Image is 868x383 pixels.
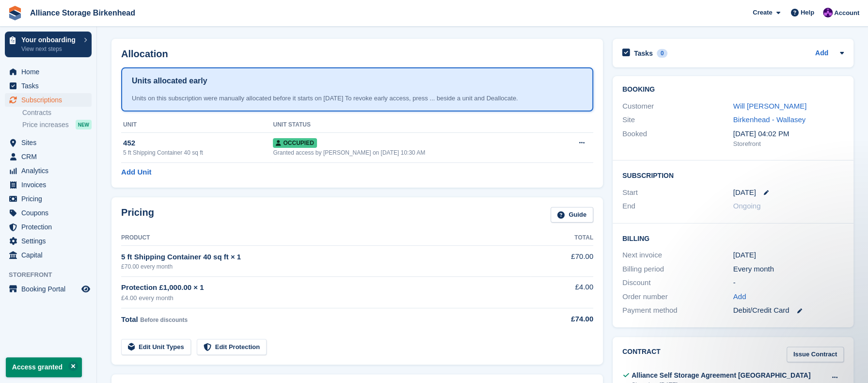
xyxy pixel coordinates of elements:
[5,136,92,149] a: menu
[21,36,79,43] p: Your onboarding
[22,120,69,129] span: Price increases
[733,128,844,140] div: [DATE] 04:02 PM
[121,282,531,293] div: Protection £1,000.00 × 1
[21,65,79,79] span: Home
[21,136,79,149] span: Sites
[733,264,844,275] div: Every month
[531,276,593,308] td: £4.00
[76,120,92,129] div: NEW
[21,150,79,163] span: CRM
[123,148,273,157] div: 5 ft Shipping Container 40 sq ft
[21,45,79,53] p: View next steps
[733,115,806,124] a: Birkenhead - Wallasey
[622,347,661,363] h2: Contract
[8,6,22,20] img: stora-icon-8386f47178a22dfd0bd8f6a31ec36ba5ce8667c1dd55bd0f319d3a0aa187defe.svg
[21,206,79,220] span: Coupons
[121,262,531,271] div: £70.00 every month
[733,250,844,261] div: [DATE]
[22,119,92,130] a: Price increases NEW
[5,93,92,107] a: menu
[9,270,96,280] span: Storefront
[21,93,79,107] span: Subscriptions
[733,187,756,198] time: 2025-09-30 23:00:00 UTC
[21,220,79,234] span: Protection
[80,283,92,295] a: Preview store
[21,192,79,206] span: Pricing
[622,86,844,94] h2: Booking
[531,230,593,246] th: Total
[21,164,79,177] span: Analytics
[273,148,555,157] div: Granted access by [PERSON_NAME] on [DATE] 10:30 AM
[5,79,92,93] a: menu
[121,167,151,178] a: Add Unit
[5,164,92,177] a: menu
[733,139,844,149] div: Storefront
[121,315,138,323] span: Total
[622,264,733,275] div: Billing period
[622,250,733,261] div: Next invoice
[5,220,92,234] a: menu
[121,117,273,133] th: Unit
[26,5,139,21] a: Alliance Storage Birkenhead
[753,8,772,17] span: Create
[531,314,593,325] div: £74.00
[21,282,79,296] span: Booking Portal
[121,48,593,60] h2: Allocation
[21,178,79,191] span: Invoices
[121,339,191,355] a: Edit Unit Types
[531,246,593,276] td: £70.00
[622,114,733,126] div: Site
[121,230,531,246] th: Product
[551,207,593,223] a: Guide
[815,48,828,59] a: Add
[22,108,92,117] a: Contracts
[6,357,82,377] p: Access granted
[834,8,859,18] span: Account
[622,291,733,303] div: Order number
[657,49,668,58] div: 0
[733,291,746,303] a: Add
[823,8,833,17] img: Romilly Norton
[622,201,733,212] div: End
[121,252,531,263] div: 5 ft Shipping Container 40 sq ft × 1
[21,79,79,93] span: Tasks
[121,207,154,223] h2: Pricing
[121,293,531,303] div: £4.00 every month
[273,138,316,148] span: Occupied
[622,170,844,180] h2: Subscription
[5,150,92,163] a: menu
[5,65,92,79] a: menu
[801,8,814,17] span: Help
[733,102,807,110] a: Will [PERSON_NAME]
[622,101,733,112] div: Customer
[787,347,844,363] a: Issue Contract
[5,248,92,262] a: menu
[631,370,810,381] div: Alliance Self Storage Agreement [GEOGRAPHIC_DATA]
[140,317,188,323] span: Before discounts
[622,233,844,243] h2: Billing
[634,49,653,58] h2: Tasks
[733,202,761,210] span: Ongoing
[5,178,92,191] a: menu
[5,32,92,57] a: Your onboarding View next steps
[123,138,273,149] div: 452
[5,282,92,296] a: menu
[622,305,733,316] div: Payment method
[5,234,92,248] a: menu
[622,128,733,149] div: Booked
[733,305,844,316] div: Debit/Credit Card
[622,187,733,198] div: Start
[21,234,79,248] span: Settings
[197,339,267,355] a: Edit Protection
[132,75,207,87] h1: Units allocated early
[733,277,844,288] div: -
[21,248,79,262] span: Capital
[5,206,92,220] a: menu
[273,117,555,133] th: Unit Status
[5,192,92,206] a: menu
[132,94,583,103] div: Units on this subscription were manually allocated before it starts on [DATE] To revoke early acc...
[622,277,733,288] div: Discount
